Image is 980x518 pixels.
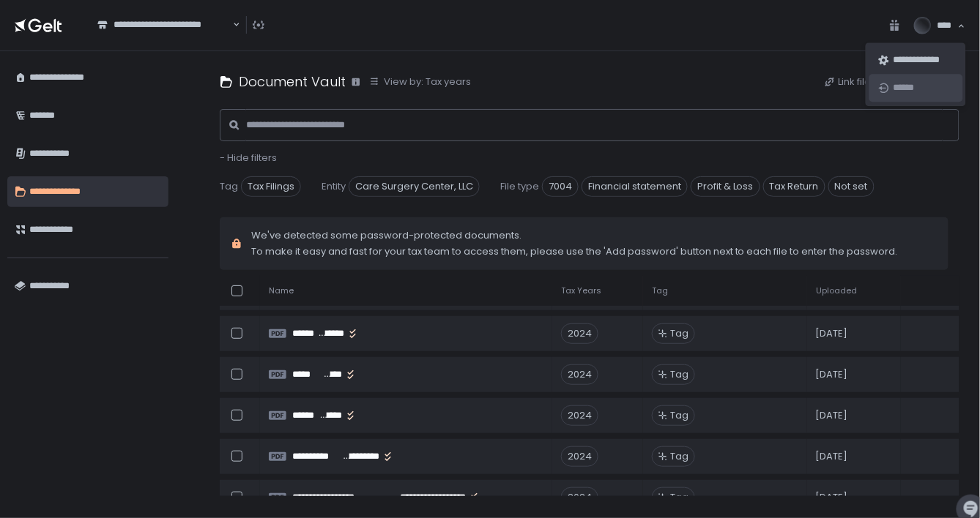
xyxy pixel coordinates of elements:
span: File type [500,180,539,193]
span: 7004 [542,176,579,197]
span: Care Surgery Center, LLC [349,176,480,197]
span: Tag [670,450,688,463]
span: Tag [670,491,688,504]
input: Search for option [97,31,231,46]
span: Tax Filings [241,176,301,197]
span: Tag [670,368,688,381]
span: Not set [828,176,875,197]
span: - Hide filters [220,151,277,165]
span: Financial statement [582,176,688,197]
span: [DATE] [816,491,848,504]
span: Uploaded [816,285,857,296]
div: Search for option [88,10,240,40]
span: Tax Years [561,285,601,296]
span: Tag [652,285,668,296]
button: - Hide filters [220,151,277,165]
span: Tag [670,409,688,422]
div: 2024 [561,446,598,467]
span: [DATE] [816,450,848,463]
div: 2024 [561,405,598,426]
div: 2024 [561,323,598,344]
span: We've detected some password-protected documents. [251,229,898,242]
button: Link files [824,75,877,89]
div: 2024 [561,487,598,508]
span: [DATE] [816,409,848,422]
span: Name [269,285,294,296]
span: [DATE] [816,327,848,340]
h1: Document Vault [239,72,346,91]
span: [DATE] [816,368,848,381]
span: Tax Return [763,176,825,197]
span: Profit & Loss [691,176,760,197]
div: 2024 [561,364,598,385]
span: To make it easy and fast for your tax team to access them, please use the 'Add password' button n... [251,245,898,258]
span: Tag [220,180,238,193]
button: View by: Tax years [369,75,471,89]
span: Entity [322,180,346,193]
span: Tag [670,327,688,340]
